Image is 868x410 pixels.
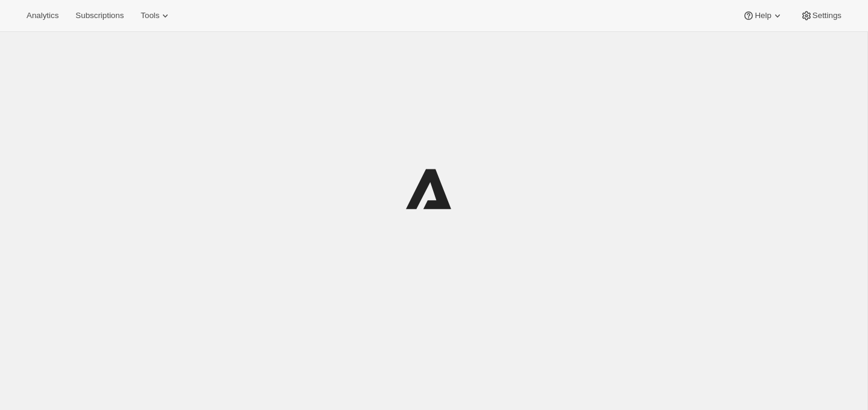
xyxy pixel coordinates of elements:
[19,7,66,24] button: Analytics
[793,7,849,24] button: Settings
[27,11,59,20] span: Analytics
[68,7,131,24] button: Subscriptions
[133,7,179,24] button: Tools
[755,11,771,20] span: Help
[735,7,790,24] button: Help
[141,11,159,20] span: Tools
[813,11,841,20] span: Settings
[75,11,124,20] span: Subscriptions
